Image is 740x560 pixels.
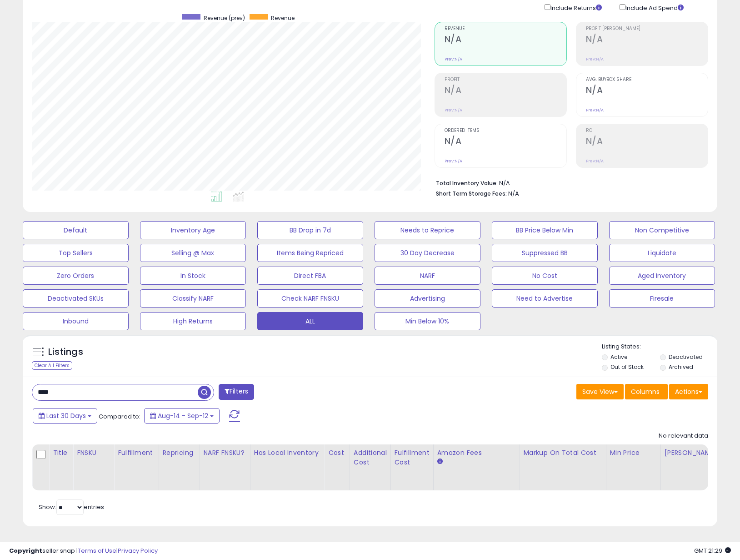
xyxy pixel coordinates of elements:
[77,448,110,458] div: FNSKU
[118,546,158,555] a: Privacy Policy
[118,448,155,458] div: Fulfillment
[257,244,363,262] button: Items Being Repriced
[163,448,196,458] div: Repricing
[508,189,519,198] span: N/A
[9,547,158,555] div: seller snap | |
[375,289,480,308] button: Advertising
[625,384,668,399] button: Columns
[524,448,602,458] div: Markup on Total Cost
[669,353,703,361] label: Deactivated
[250,444,324,490] th: CSV column name: cust_attr_2_Has Local Inventory
[395,448,430,467] div: Fulfillment Cost
[375,244,480,262] button: 30 Day Decrease
[375,312,480,330] button: Min Below 10%
[445,56,462,62] small: Prev: N/A
[328,448,346,458] div: Cost
[437,458,443,466] small: Amazon Fees.
[375,267,480,285] button: NARF
[78,546,116,555] a: Terms of Use
[669,363,693,371] label: Archived
[445,158,462,164] small: Prev: N/A
[610,448,657,458] div: Min Price
[631,387,660,396] span: Columns
[576,384,624,399] button: Save View
[538,2,613,13] div: Include Returns
[257,312,363,330] button: ALL
[53,448,69,458] div: Title
[32,361,72,370] div: Clear All Filters
[204,14,245,22] span: Revenue (prev)
[257,289,363,308] button: Check NARF FNSKU
[445,136,566,148] h2: N/A
[586,128,708,133] span: ROI
[48,346,83,358] h5: Listings
[694,546,731,555] span: 2025-10-13 21:29 GMT
[23,244,129,262] button: Top Sellers
[140,312,246,330] button: High Returns
[23,312,129,330] button: Inbound
[445,77,566,82] span: Profit
[609,289,715,308] button: Firesale
[492,244,598,262] button: Suppressed BB
[445,34,566,46] h2: N/A
[609,267,715,285] button: Aged Inventory
[9,546,42,555] strong: Copyright
[586,26,708,31] span: Profit [PERSON_NAME]
[586,77,708,82] span: Avg. Buybox Share
[219,384,254,400] button: Filters
[613,2,698,13] div: Include Ad Spend
[204,448,246,458] div: NARF FNSKU?
[271,14,295,22] span: Revenue
[586,56,604,62] small: Prev: N/A
[200,444,250,490] th: CSV column name: cust_attr_4_NARF FNSKU?
[492,221,598,239] button: BB Price Below Min
[520,444,606,490] th: The percentage added to the cost of goods (COGS) that forms the calculator for Min & Max prices.
[586,158,604,164] small: Prev: N/A
[492,289,598,308] button: Need to Advertise
[609,221,715,239] button: Non Competitive
[610,353,627,361] label: Active
[158,411,208,420] span: Aug-14 - Sep-12
[609,244,715,262] button: Liquidate
[140,267,246,285] button: In Stock
[586,107,604,113] small: Prev: N/A
[99,412,140,421] span: Compared to:
[46,411,86,420] span: Last 30 Days
[659,432,708,440] div: No relevant data
[375,221,480,239] button: Needs to Reprice
[445,85,566,97] h2: N/A
[436,179,498,187] b: Total Inventory Value:
[436,190,507,197] b: Short Term Storage Fees:
[610,363,644,371] label: Out of Stock
[665,448,719,458] div: [PERSON_NAME]
[586,85,708,97] h2: N/A
[33,408,97,424] button: Last 30 Days
[140,289,246,308] button: Classify NARF
[23,221,129,239] button: Default
[257,221,363,239] button: BB Drop in 7d
[445,128,566,133] span: Ordered Items
[144,408,220,424] button: Aug-14 - Sep-12
[23,289,129,308] button: Deactivated SKUs
[436,177,702,188] li: N/A
[445,26,566,31] span: Revenue
[140,244,246,262] button: Selling @ Max
[254,448,320,458] div: Has Local Inventory
[39,503,104,511] span: Show: entries
[492,267,598,285] button: No Cost
[445,107,462,113] small: Prev: N/A
[140,221,246,239] button: Inventory Age
[23,267,129,285] button: Zero Orders
[669,384,708,399] button: Actions
[586,136,708,148] h2: N/A
[602,343,717,351] p: Listing States:
[437,448,516,458] div: Amazon Fees
[586,34,708,46] h2: N/A
[354,448,387,467] div: Additional Cost
[257,267,363,285] button: Direct FBA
